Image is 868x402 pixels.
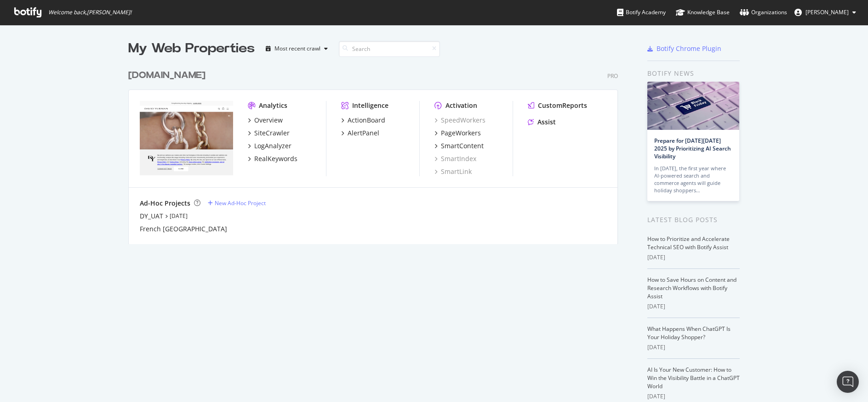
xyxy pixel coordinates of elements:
a: Assist [528,117,556,127]
div: Botify Chrome Plugin [657,44,721,53]
span: Welcome back, [PERSON_NAME] ! [48,9,131,16]
div: Activation [445,101,477,110]
a: Prepare for [DATE][DATE] 2025 by Prioritizing AI Search Visibility [654,137,731,160]
a: Botify Chrome Plugin [647,44,721,53]
a: SiteCrawler [248,128,290,138]
input: Search [339,41,440,57]
a: French [GEOGRAPHIC_DATA] [140,224,227,234]
a: AI Is Your New Customer: How to Win the Visibility Battle in a ChatGPT World [647,366,740,390]
div: Botify news [647,68,740,78]
div: Overview [254,116,283,125]
a: How to Prioritize and Accelerate Technical SEO with Botify Assist [647,235,730,251]
div: ActionBoard [348,116,385,125]
button: Most recent crawl [262,41,331,56]
a: SmartContent [434,141,484,151]
div: RealKeywords [254,154,297,163]
div: Open Intercom Messenger [837,371,859,393]
div: In [DATE], the first year where AI-powered search and commerce agents will guide holiday shoppers… [654,165,732,194]
div: Botify Academy [617,8,666,17]
a: PageWorkers [434,128,481,138]
img: Prepare for Black Friday 2025 by Prioritizing AI Search Visibility [647,82,739,130]
div: SmartContent [441,141,484,151]
div: New Ad-Hoc Project [215,199,266,207]
div: CustomReports [538,101,587,110]
a: SmartLink [434,167,472,176]
div: Assist [537,117,556,127]
a: RealKeywords [248,154,297,163]
div: SiteCrawler [254,128,290,138]
a: LogAnalyzer [248,141,291,151]
div: Ad-Hoc Projects [140,199,190,208]
div: Latest Blog Posts [647,215,740,225]
a: AlertPanel [341,128,379,138]
div: LogAnalyzer [254,141,291,151]
div: AlertPanel [348,128,379,138]
div: PageWorkers [441,128,481,138]
a: How to Save Hours on Content and Research Workflows with Botify Assist [647,276,737,300]
div: [DATE] [647,253,740,262]
div: Pro [607,72,618,80]
a: CustomReports [528,101,587,110]
a: [DOMAIN_NAME] [128,69,209,82]
div: [DATE] [647,392,740,401]
button: [PERSON_NAME] [787,5,863,20]
a: DY_UAT [140,212,163,221]
a: SpeedWorkers [434,116,485,125]
div: Organizations [740,8,787,17]
a: What Happens When ChatGPT Is Your Holiday Shopper? [647,325,731,341]
a: New Ad-Hoc Project [208,199,266,207]
div: grid [128,58,625,244]
div: [DATE] [647,302,740,311]
img: davidyurman.com [140,101,233,175]
span: Rachel Black [805,8,849,16]
div: Analytics [259,101,287,110]
a: SmartIndex [434,154,476,163]
div: [DOMAIN_NAME] [128,69,206,82]
a: ActionBoard [341,116,385,125]
a: Overview [248,116,283,125]
div: [DATE] [647,343,740,352]
a: [DATE] [170,212,188,220]
div: My Web Properties [128,39,255,58]
div: Most recent crawl [274,46,320,51]
div: Intelligence [352,101,388,110]
div: Knowledge Base [676,8,730,17]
